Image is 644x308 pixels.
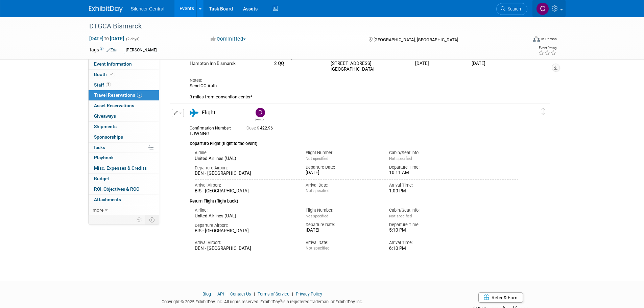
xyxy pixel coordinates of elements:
[94,134,123,140] span: Sponsorships
[106,82,111,87] span: 2
[145,215,159,224] td: Toggle Event Tabs
[89,163,159,173] a: Misc. Expenses & Credits
[246,126,260,131] span: Cost: $
[190,194,518,205] div: Return Flight (flight back)
[306,170,379,176] div: [DATE]
[306,150,379,156] div: Flight Number:
[89,205,159,215] a: more
[389,188,462,194] div: 1:00 PM
[106,48,118,52] a: Edit
[190,109,198,117] i: Flight
[306,228,379,233] div: [DATE]
[533,36,540,42] img: Format-Inperson.png
[89,111,159,121] a: Giveaways
[254,108,266,121] div: Dean Woods
[306,182,379,188] div: Arrival Date:
[89,6,123,13] img: ExhibitDay
[496,3,527,15] a: Search
[89,90,159,100] a: Travel Reservations2
[541,37,557,42] div: In-Person
[89,153,159,163] a: Playbook
[306,188,379,193] div: Not specified
[542,108,545,115] i: Click and drag to move item
[195,222,296,229] div: Departure Airport:
[258,291,289,297] a: Terms of Service
[389,246,462,252] div: 6:10 PM
[202,291,211,297] a: Blog
[94,186,139,192] span: ROI, Objectives & ROO
[195,182,296,188] div: Arrival Airport:
[93,207,103,213] span: more
[94,82,111,88] span: Staff
[195,228,296,234] div: BIS - [GEOGRAPHIC_DATA]
[195,171,296,176] div: DEN - [GEOGRAPHIC_DATA]
[89,46,118,54] td: Tags
[389,156,412,161] span: Not specified
[415,61,461,67] div: [DATE]
[94,165,147,171] span: Misc. Expenses & Credits
[190,83,518,100] div: Send CC Auth 3 miles from convention center*
[195,165,296,171] div: Departure Airport:
[94,103,134,108] span: Asset Reservations
[89,174,159,184] a: Budget
[131,6,165,11] span: Silencer Central
[478,292,523,303] a: Refer & Earn
[94,124,117,129] span: Shipments
[190,137,518,147] div: Departure Flight (flight to the event)
[246,126,276,131] span: 422.96
[125,37,140,41] span: (2 days)
[389,182,462,188] div: Arrival Time:
[389,240,462,246] div: Arrival Time:
[225,291,229,297] span: |
[190,77,518,84] div: Notes:
[538,46,556,50] div: Event Rating
[306,164,379,170] div: Departure Date:
[94,92,142,98] span: Travel Reservations
[252,291,257,297] span: |
[89,184,159,194] a: ROI, Objectives & ROO
[306,240,379,246] div: Arrival Date:
[195,156,296,162] div: United Airlines (UAL)
[94,72,115,77] span: Booth
[89,80,159,90] a: Staff2
[217,291,224,297] a: API
[212,291,216,297] span: |
[195,213,296,219] div: United Airlines (UAL)
[256,108,265,117] img: Dean Woods
[190,61,264,67] div: Hampton Inn Bismarck
[505,6,521,11] span: Search
[487,35,557,45] div: Event Format
[389,228,462,233] div: 5:10 PM
[94,155,114,160] span: Playbook
[389,170,462,176] div: 10:11 AM
[389,214,412,218] span: Not specified
[208,35,248,43] button: Committed
[94,113,116,119] span: Giveaways
[274,61,320,66] div: 2 QQ
[389,207,462,213] div: Cabin/Seat Info:
[280,299,282,302] sup: ®
[94,176,109,181] span: Budget
[389,150,462,156] div: Cabin/Seat Info:
[190,124,236,131] div: Confirmation Number:
[230,291,251,297] a: Contact Us
[89,297,436,305] div: Copyright © 2025 ExhibitDay, Inc. All rights reserved. ExhibitDay is a registered trademark of Ex...
[89,35,124,42] span: [DATE] [DATE]
[190,131,210,136] span: LJWNNG
[195,188,296,194] div: BIS - [GEOGRAPHIC_DATA]
[389,164,462,170] div: Departure Time:
[296,291,322,297] a: Privacy Policy
[472,61,518,67] div: [DATE]
[306,246,379,251] div: Not specified
[374,37,458,42] span: [GEOGRAPHIC_DATA], [GEOGRAPHIC_DATA]
[306,214,328,218] span: Not specified
[202,110,215,116] span: Flight
[256,117,264,121] div: Dean Woods
[306,222,379,228] div: Departure Date:
[195,240,296,246] div: Arrival Airport:
[89,195,159,205] a: Attachments
[94,61,132,67] span: Event Information
[195,207,296,213] div: Airline:
[389,222,462,228] div: Departure Time:
[89,132,159,142] a: Sponsorships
